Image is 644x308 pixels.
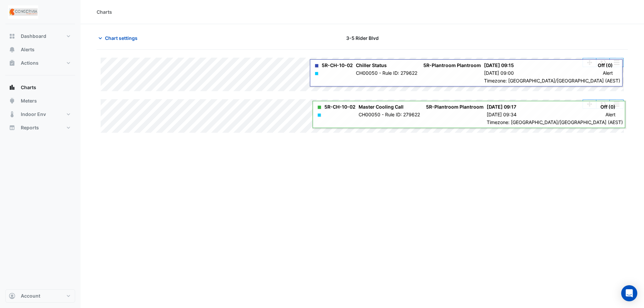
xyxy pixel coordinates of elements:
[9,84,15,91] app-icon: Charts
[5,43,75,56] button: Alerts
[21,33,46,40] span: Dashboard
[97,8,112,15] div: Charts
[21,111,46,118] span: Indoor Env
[21,84,36,91] span: Charts
[346,35,379,42] span: 3-5 Rider Blvd
[105,35,138,42] span: Chart settings
[21,46,35,53] span: Alerts
[9,111,15,118] app-icon: Indoor Env
[9,98,15,104] app-icon: Meters
[21,98,37,104] span: Meters
[5,289,75,303] button: Account
[21,60,39,66] span: Actions
[621,285,637,301] div: Open Intercom Messenger
[610,58,623,67] button: More Options
[596,100,610,108] button: Reset
[583,58,596,67] button: Pan
[8,5,38,19] img: Company Logo
[21,124,39,131] span: Reports
[97,32,142,44] button: Chart settings
[5,29,75,43] button: Dashboard
[5,81,75,94] button: Charts
[583,100,596,108] button: Pan
[9,46,15,53] app-icon: Alerts
[9,60,15,66] app-icon: Actions
[5,56,75,70] button: Actions
[9,124,15,131] app-icon: Reports
[9,33,15,40] app-icon: Dashboard
[5,94,75,108] button: Meters
[596,58,610,67] button: Reset
[5,121,75,134] button: Reports
[610,100,623,108] button: More Options
[21,293,40,299] span: Account
[5,108,75,121] button: Indoor Env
